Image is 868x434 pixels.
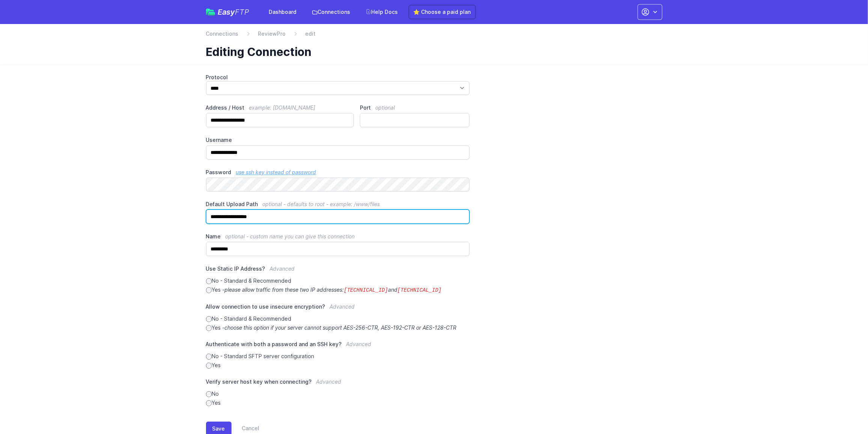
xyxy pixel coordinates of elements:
input: No [206,391,212,397]
input: Yes [206,363,212,369]
label: Port [360,104,469,112]
span: Advanced [270,265,295,272]
code: [TECHNICAL_ID] [397,287,442,293]
input: Yes -choose this option if your server cannot support AES-256-CTR, AES-192-CTR or AES-128-CTR [206,325,212,331]
span: edit [305,30,316,38]
label: Yes [206,399,470,407]
a: use ssh key instead of password [236,169,316,175]
label: Authenticate with both a password and an SSH key? [206,341,470,353]
i: please allow traffic from these two IP addresses: and [224,286,441,293]
a: Help Docs [361,5,403,19]
label: No - Standard SFTP server configuration [206,353,470,360]
label: No [206,390,470,398]
span: Advanced [330,303,355,310]
a: Connections [206,30,239,38]
a: ⭐ Choose a paid plan [409,5,476,19]
label: Protocol [206,74,470,81]
label: Username [206,136,470,144]
a: EasyFTP [206,8,250,16]
label: Use Static IP Address? [206,265,470,277]
label: Address / Host [206,104,354,112]
i: choose this option if your server cannot support AES-256-CTR, AES-192-CTR or AES-128-CTR [224,324,456,331]
input: Yes -please allow traffic from these two IP addresses:[TECHNICAL_ID]and[TECHNICAL_ID] [206,287,212,293]
label: Yes [206,362,470,369]
label: Name [206,233,470,240]
input: No - Standard & Recommended [206,278,212,284]
iframe: Drift Widget Chat Controller [830,396,859,425]
label: Yes - [206,324,470,332]
a: ReviewPro [258,30,286,38]
input: No - Standard & Recommended [206,316,212,322]
span: optional - custom name you can give this connection [226,233,355,240]
img: easyftp_logo.png [206,9,215,15]
code: [TECHNICAL_ID] [344,287,388,293]
label: Allow connection to use insecure encryption? [206,303,470,315]
span: optional [375,104,395,111]
span: FTP [235,8,250,17]
h1: Editing Connection [206,45,656,59]
a: Dashboard [265,5,301,19]
label: Default Upload Path [206,200,470,208]
span: Advanced [316,378,341,385]
label: Verify server host key when connecting? [206,378,470,390]
nav: Breadcrumb [206,30,662,42]
span: example: [DOMAIN_NAME] [249,104,316,111]
label: No - Standard & Recommended [206,315,470,322]
a: Connections [307,5,355,19]
label: Yes - [206,286,470,294]
label: Password [206,169,470,176]
label: No - Standard & Recommended [206,277,470,285]
span: optional - defaults to root - example: /www/files [263,201,380,207]
input: Yes [206,400,212,406]
span: Easy [218,8,250,16]
input: No - Standard SFTP server configuration [206,354,212,360]
span: Advanced [346,341,372,347]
